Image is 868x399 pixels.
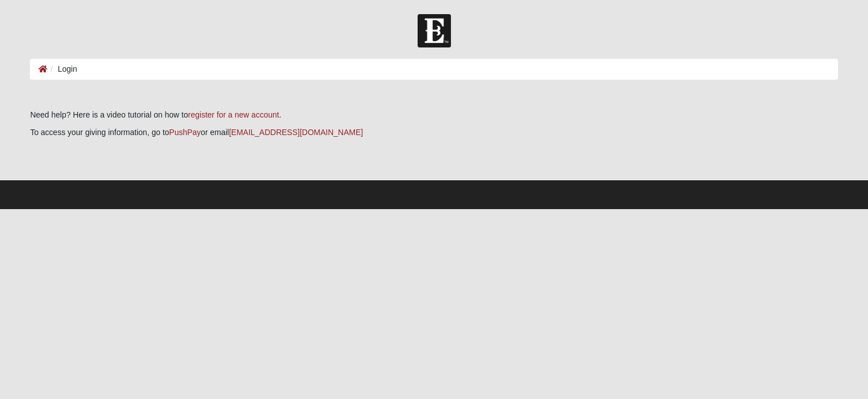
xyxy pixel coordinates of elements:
[169,128,201,137] a: PushPay
[30,109,837,121] p: Need help? Here is a video tutorial on how to .
[188,110,279,119] a: register for a new account
[229,128,363,137] a: [EMAIL_ADDRESS][DOMAIN_NAME]
[418,14,451,47] img: Church of Eleven22 Logo
[47,63,77,75] li: Login
[30,127,837,138] p: To access your giving information, go to or email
